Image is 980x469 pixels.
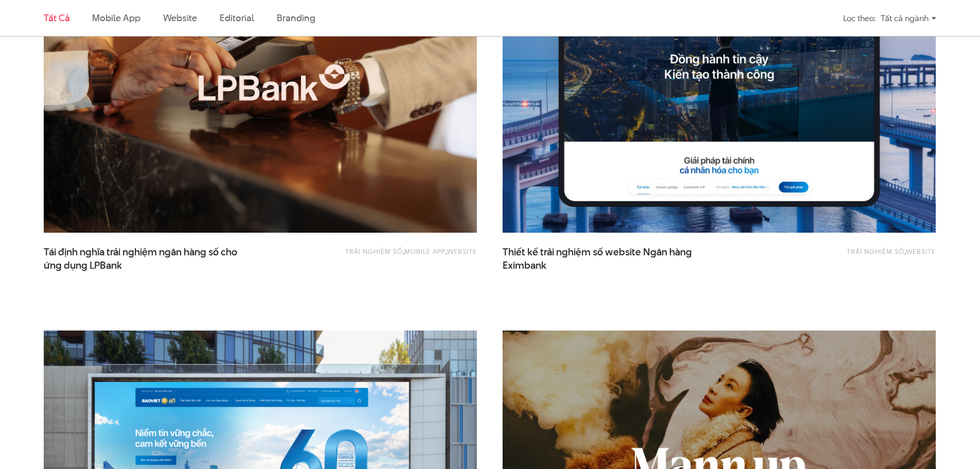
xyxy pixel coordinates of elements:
span: ứng dụng LPBank [44,259,122,272]
a: Editorial [220,11,254,24]
a: Trải nghiệm số [847,247,904,256]
a: Thiết kế trải nghiệm số website Ngân hàngEximbank [503,246,708,271]
a: Tái định nghĩa trải nghiệm ngân hàng số choứng dụng LPBank [44,246,250,271]
span: Tái định nghĩa trải nghiệm ngân hàng số cho [44,246,250,271]
a: Mobile app [404,247,446,256]
a: Website [447,247,477,256]
span: Thiết kế trải nghiệm số website Ngân hàng [503,246,708,271]
div: , [762,246,936,266]
a: Branding [277,11,315,24]
a: Trải nghiệm số [345,247,403,256]
div: Lọc theo: [843,9,876,27]
a: Tất cả [44,11,69,24]
span: Eximbank [503,259,546,272]
div: Tất cả ngành [881,9,936,27]
a: Website [906,247,936,256]
div: , , [304,246,477,266]
a: Mobile app [92,11,140,24]
a: Website [163,11,197,24]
